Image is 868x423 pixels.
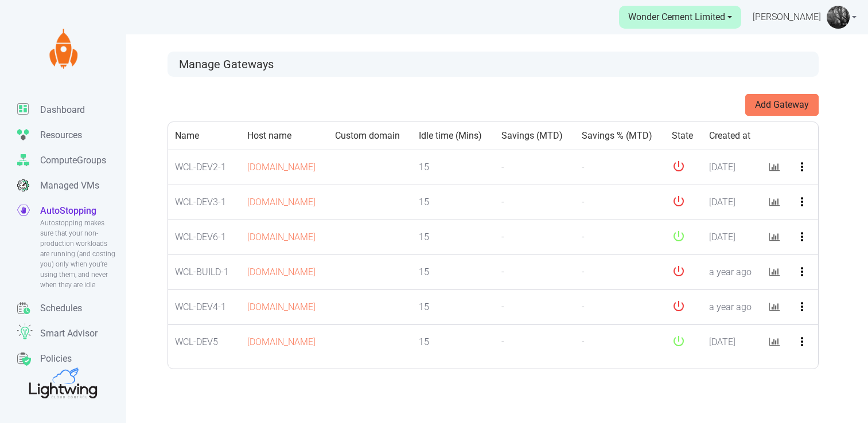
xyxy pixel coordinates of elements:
[672,334,686,348] i: power_settings_new
[575,150,665,185] td: -
[702,290,762,325] td: a year ago
[412,325,494,360] td: 15
[702,220,762,255] td: [DATE]
[17,198,126,296] a: AutoStoppingAutostopping makes sure that your non-production workloads are running (and costing y...
[40,179,99,193] p: Managed VMs
[17,321,126,346] a: Smart Advisor
[168,255,240,290] td: WCL-BUILD-1
[665,122,702,150] th: State
[168,150,240,185] td: WCL-DEV2-1
[328,122,412,150] th: Custom domain
[795,192,809,211] button: more_vert
[672,234,686,245] span: active
[619,6,741,29] a: Wonder Cement Limited
[575,122,665,150] th: Savings % (MTD)
[168,220,240,255] td: WCL-DEV6-1
[702,122,762,150] th: Created at
[672,269,686,280] span: down
[168,325,240,360] td: WCL-DEV5
[17,148,126,173] a: ComputeGroups
[247,301,316,312] a: [DOMAIN_NAME]
[40,218,118,290] span: Autostopping makes sure that your non-production workloads are running (and costing you) only whe...
[412,220,494,255] td: 15
[40,128,82,142] p: Resources
[672,159,686,173] i: power_settings_new
[745,94,819,116] button: Add Gateway
[795,297,809,316] button: more_vert
[575,220,665,255] td: -
[40,301,82,315] p: Schedules
[247,162,316,173] a: [DOMAIN_NAME]
[17,296,126,321] a: Schedules
[247,197,316,207] a: [DOMAIN_NAME]
[17,97,126,123] a: Dashboard
[672,199,686,210] span: down
[795,227,809,246] button: more_vert
[179,57,807,71] h3: Manage Gateways
[495,185,575,220] td: -
[40,204,96,218] p: AutoStopping
[702,150,762,185] td: [DATE]
[575,255,665,290] td: -
[247,336,316,347] a: [DOMAIN_NAME]
[495,290,575,325] td: -
[672,229,686,243] i: power_settings_new
[247,232,316,242] a: [DOMAIN_NAME]
[168,122,240,150] th: Name
[795,160,809,174] i: more_vert
[240,122,328,150] th: Host name
[495,122,575,150] th: Savings (MTD)
[495,255,575,290] td: -
[412,290,494,325] td: 15
[672,299,686,313] i: power_settings_new
[795,230,809,244] i: more_vert
[40,352,72,366] p: Policies
[495,220,575,255] td: -
[495,325,575,360] td: -
[168,290,240,325] td: WCL-DEV4-1
[795,157,809,177] button: more_vert
[575,325,665,360] td: -
[43,29,83,69] img: Lightwing
[412,255,494,290] td: 15
[672,194,686,208] i: power_settings_new
[672,339,686,350] span: active
[702,255,762,290] td: a year ago
[672,264,686,278] i: power_settings_new
[795,335,809,348] i: more_vert
[495,150,575,185] td: -
[412,150,494,185] td: 15
[753,10,821,24] span: [PERSON_NAME]
[702,325,762,360] td: [DATE]
[795,195,809,209] i: more_vert
[575,185,665,220] td: -
[795,300,809,314] i: more_vert
[412,122,494,150] th: Idle time (Mins)
[17,346,126,371] a: Policies
[168,185,240,220] td: WCL-DEV3-1
[247,267,316,277] a: [DOMAIN_NAME]
[40,103,85,117] p: Dashboard
[702,185,762,220] td: [DATE]
[412,185,494,220] td: 15
[672,304,686,315] span: down
[40,154,106,167] p: ComputeGroups
[795,262,809,281] button: more_vert
[795,332,809,351] button: more_vert
[17,123,126,148] a: Resources
[672,164,686,175] span: down
[795,265,809,279] i: more_vert
[17,173,126,198] a: Managed VMs
[575,290,665,325] td: -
